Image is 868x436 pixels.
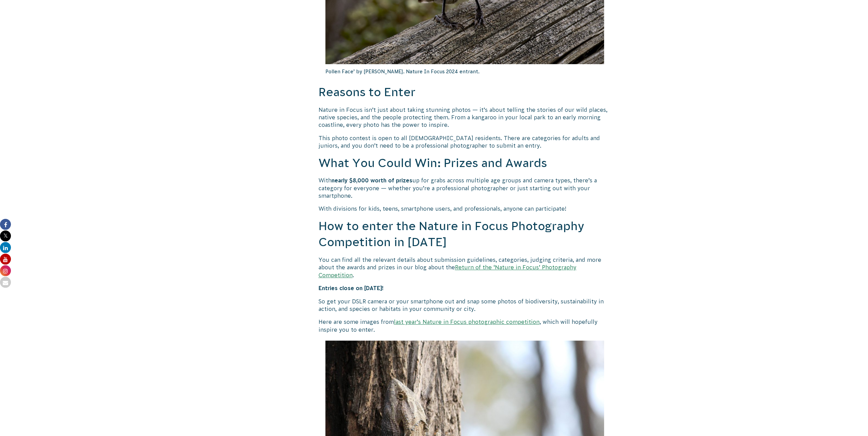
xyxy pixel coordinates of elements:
[394,319,540,325] a: last year’s Nature in Focus photographic competition
[319,205,611,212] p: With divisions for kids, teens, smartphone users, and professionals, anyone can participate!
[319,298,611,313] p: So get your DSLR camera or your smartphone out and snap some photos of biodiversity, sustainabili...
[319,177,611,199] p: With up for grabs across multiple age groups and camera types, there’s a category for everyone — ...
[319,106,611,129] p: Nature in Focus isn’t just about taking stunning photos — it’s about telling the stories of our w...
[325,64,604,79] p: Pollen Face’ by [PERSON_NAME]. Nature In Focus 2024 entrant.
[319,218,611,251] h2: How to enter the Nature in Focus Photography Competition in [DATE]
[319,318,611,333] p: Here are some images from , which will hopefully inspire you to enter.
[319,84,611,101] h2: Reasons to Enter
[332,177,412,183] strong: nearly $8,000 worth of prizes
[319,264,576,278] a: Return of the ‘Nature in Focus’ Photography Competition
[319,285,384,291] strong: Entries close on [DATE]!
[319,155,611,171] h2: What You Could Win: Prizes and Awards
[319,134,611,150] p: This photo contest is open to all [DEMOGRAPHIC_DATA] residents. There are categories for adults a...
[319,256,611,279] p: You can find all the relevant details about submission guidelines, categories, judging criteria, ...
